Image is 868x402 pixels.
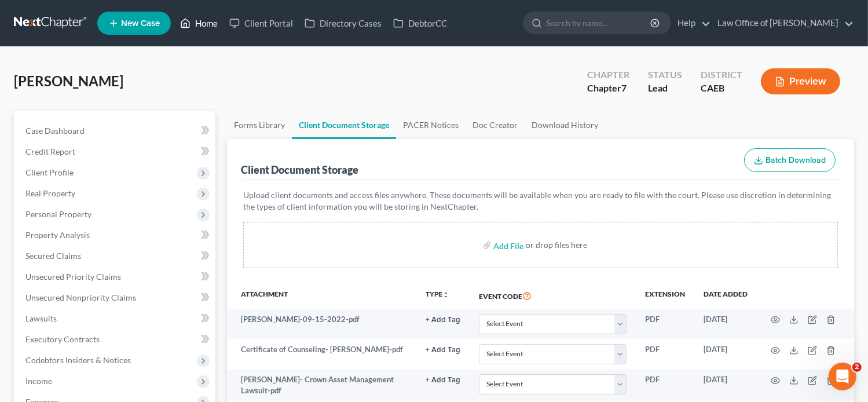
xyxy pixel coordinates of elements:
[636,309,694,339] td: PDF
[14,72,123,89] span: [PERSON_NAME]
[442,291,449,298] i: unfold_more
[25,355,131,365] span: Codebtors Insiders & Notices
[526,239,587,251] div: or drop files here
[25,251,81,261] span: Secured Claims
[299,13,387,34] a: Directory Cases
[426,346,460,354] button: + Add Tag
[712,13,854,34] a: Law Office of [PERSON_NAME]
[25,167,74,177] span: Client Profile
[16,120,215,141] a: Case Dashboard
[470,282,636,309] th: Event Code
[621,82,627,93] span: 7
[648,68,682,82] div: Status
[227,309,416,339] td: [PERSON_NAME]-09-15-2022-pdf
[396,111,466,139] a: PACER Notices
[466,111,525,139] a: Doc Creator
[25,334,100,344] span: Executory Contracts
[387,13,453,34] a: DebtorCC
[426,314,460,325] a: + Add Tag
[227,339,416,369] td: Certificate of Counseling- [PERSON_NAME]-pdf
[648,82,682,95] div: Lead
[25,293,136,302] span: Unsecured Nonpriority Claims
[426,316,460,324] button: + Add Tag
[636,370,694,401] td: PDF
[25,313,57,323] span: Lawsuits
[25,376,52,386] span: Income
[227,282,416,309] th: Attachment
[426,291,449,298] button: TYPEunfold_more
[694,282,757,309] th: Date added
[701,68,742,82] div: District
[25,230,90,240] span: Property Analysis
[766,155,826,165] span: Batch Download
[16,287,215,308] a: Unsecured Nonpriority Claims
[16,266,215,287] a: Unsecured Priority Claims
[694,339,757,369] td: [DATE]
[761,68,840,94] button: Preview
[701,82,742,95] div: CAEB
[121,19,160,28] span: New Case
[227,370,416,401] td: [PERSON_NAME]- Crown Asset Management Lawsuit-pdf
[636,339,694,369] td: PDF
[241,163,358,177] div: Client Document Storage
[25,147,75,156] span: Credit Report
[744,148,836,173] button: Batch Download
[227,111,292,139] a: Forms Library
[426,377,460,384] button: + Add Tag
[25,126,85,136] span: Case Dashboard
[694,309,757,339] td: [DATE]
[694,370,757,401] td: [DATE]
[16,225,215,246] a: Property Analysis
[587,68,629,82] div: Chapter
[672,13,710,34] a: Help
[636,282,694,309] th: Extension
[546,12,652,34] input: Search by name...
[25,272,121,282] span: Unsecured Priority Claims
[426,374,460,385] a: + Add Tag
[292,111,396,139] a: Client Document Storage
[16,141,215,162] a: Credit Report
[224,13,299,34] a: Client Portal
[426,344,460,355] a: + Add Tag
[16,246,215,266] a: Secured Claims
[587,82,629,95] div: Chapter
[25,209,91,219] span: Personal Property
[852,363,862,372] span: 2
[16,329,215,350] a: Executory Contracts
[174,13,224,34] a: Home
[525,111,605,139] a: Download History
[16,308,215,329] a: Lawsuits
[25,188,75,198] span: Real Property
[243,189,838,213] p: Upload client documents and access files anywhere. These documents will be available when you are...
[829,363,856,390] iframe: Intercom live chat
